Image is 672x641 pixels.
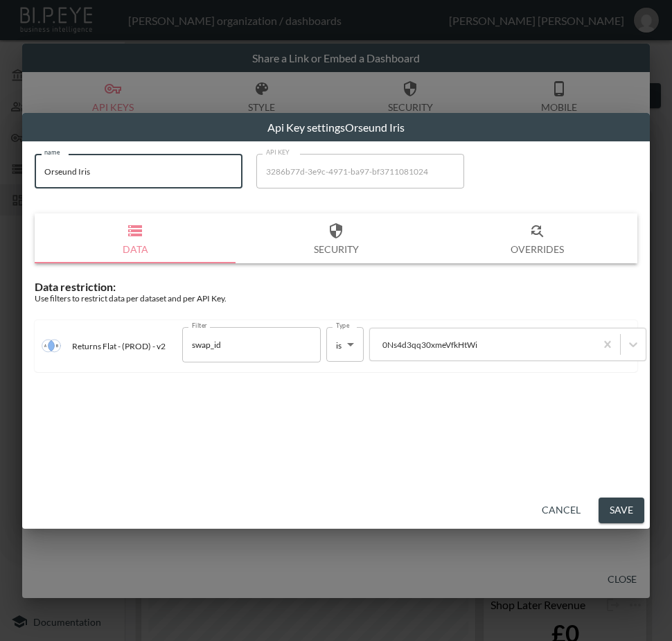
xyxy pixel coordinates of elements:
[266,148,290,157] label: API KEY
[188,333,294,355] input: Filter
[599,498,644,523] button: Save
[536,498,586,523] button: Cancel
[42,336,61,355] img: inner join icon
[192,321,207,330] label: Filter
[336,321,350,330] label: Type
[22,113,650,142] h2: Api Key settings Orseund Iris
[436,213,637,263] button: Overrides
[236,213,436,263] button: Security
[35,293,637,304] div: Use filters to restrict data per dataset and per API Key.
[35,213,236,263] button: Data
[377,337,588,353] div: 0Ns4d3qq30xmeVfkHtWi
[44,148,60,157] label: name
[336,340,342,351] span: is
[72,341,166,351] p: Returns Flat - (PROD) - v2
[35,280,116,293] span: Data restriction:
